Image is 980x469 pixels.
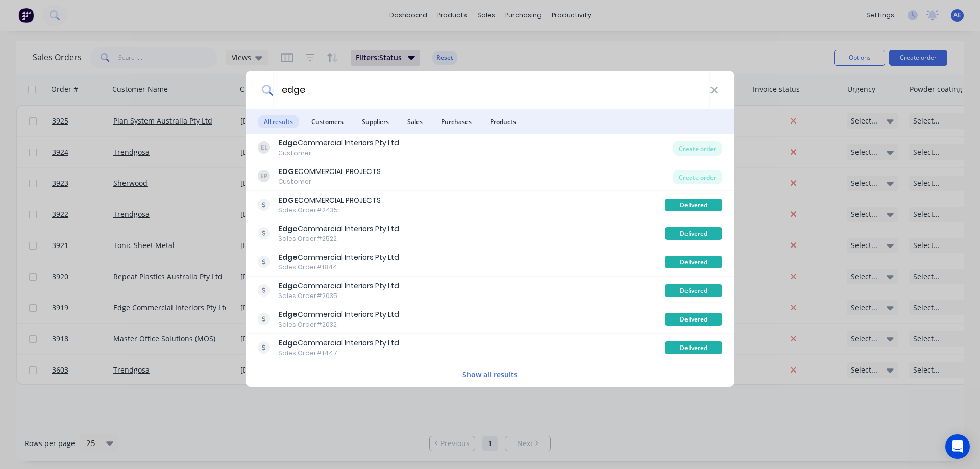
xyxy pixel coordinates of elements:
div: Create order [673,141,722,156]
b: Edge [278,338,298,348]
b: Edge [278,252,298,262]
div: Sales Order #2035 [278,291,399,301]
b: Edge [278,224,298,234]
b: Edge [278,309,298,319]
button: Show all results [459,368,521,380]
div: EP [258,170,270,182]
div: COMMERCIAL PROJECTS [278,195,381,206]
b: EDGE [278,195,298,205]
div: Create order [673,170,722,184]
div: Delivered [665,227,722,240]
b: Edge [278,138,298,148]
div: Commercial Interiors Pty Ltd [278,252,399,263]
div: COMMERCIAL PROJECTS [278,166,381,177]
span: Customers [305,115,350,128]
div: Delivered [665,199,722,211]
b: Edge [278,281,298,291]
div: Delivered [665,341,722,354]
div: Delivered [665,313,722,326]
div: Delivered [665,284,722,297]
div: Open Intercom Messenger [945,434,970,459]
div: Commercial Interiors Pty Ltd [278,281,399,291]
div: Delivered [665,256,722,268]
div: Commercial Interiors Pty Ltd [278,338,399,349]
span: Purchases [435,115,478,128]
span: All results [258,115,299,128]
div: Sales Order #1447 [278,349,399,358]
div: Sales Order #2435 [278,206,381,215]
div: EL [258,141,270,154]
input: Start typing a customer or supplier name to create a new order... [273,71,710,109]
div: Sales Order #2522 [278,234,399,243]
span: Sales [401,115,429,128]
div: Customer [278,149,399,158]
div: Commercial Interiors Pty Ltd [278,224,399,234]
span: Suppliers [356,115,395,128]
div: Sales Order #1844 [278,263,399,272]
span: Products [484,115,522,128]
div: Commercial Interiors Pty Ltd [278,138,399,149]
div: Sales Order #2032 [278,320,399,329]
div: Commercial Interiors Pty Ltd [278,309,399,320]
b: EDGE [278,166,298,177]
div: Customer [278,177,381,186]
